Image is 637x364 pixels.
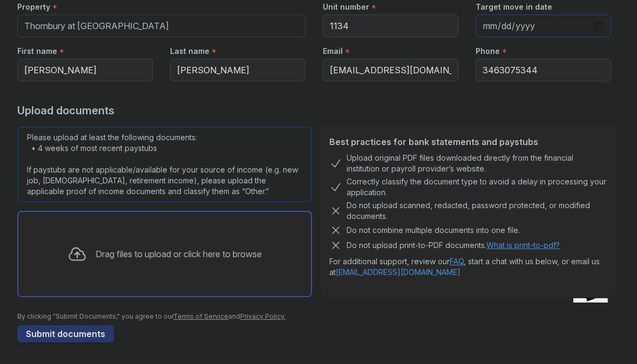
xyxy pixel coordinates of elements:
[17,325,114,342] button: Submit documents
[329,256,607,278] p: For additional support, review our , start a chat with us below, or email us at
[347,200,607,222] div: Do not upload scanned, redacted, password protected, or modified documents.
[17,103,620,118] div: Upload documents
[347,176,607,198] div: Correctly classify the document type to avoid a delay in processing your application.
[170,46,209,57] label: Last name
[450,257,464,266] a: FAQ
[96,248,262,260] div: Drag files to upload or click here to browse
[17,2,50,12] label: Property
[240,312,286,320] a: Privacy Policy.
[329,135,607,148] div: Best practices for bank statements and paystubs
[347,153,607,174] div: Upload original PDF files downloaded directly from the financial institution or payroll provider’...
[347,224,520,237] div: Do not combine multiple documents into one file.
[17,46,57,57] label: First name
[476,2,552,12] label: Target move in date
[569,298,621,348] iframe: chat widget
[173,312,228,320] a: Terms of Service
[323,2,369,12] label: Unit number
[486,241,560,250] a: What is print-to-pdf?
[336,267,460,277] a: [EMAIL_ADDRESS][DOMAIN_NAME]
[17,127,312,202] div: Please upload at least the following documents: • 4 weeks of most recent paystubs If paystubs are...
[476,46,500,57] label: Phone
[17,312,620,321] div: By clicking "Submit Documents," you agree to our and
[347,240,560,251] p: Do not upload print-to-PDF documents.
[323,46,343,57] label: Email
